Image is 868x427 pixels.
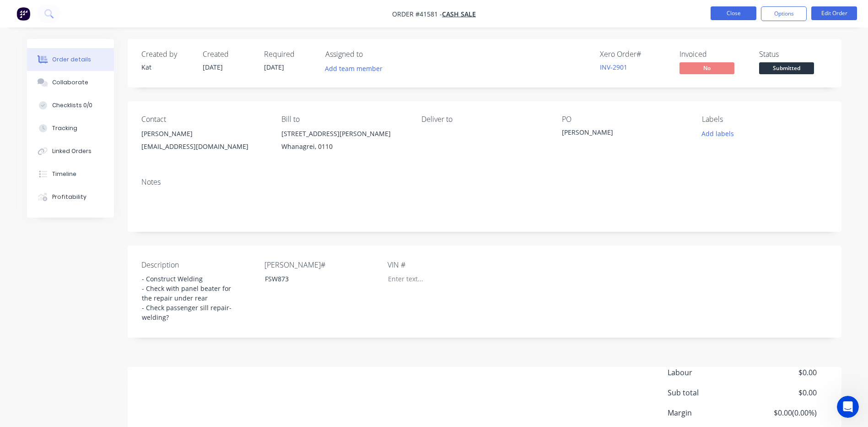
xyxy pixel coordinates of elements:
[264,50,314,59] div: Required
[837,396,859,418] iframe: Intercom live chat
[711,6,756,20] button: Close
[52,193,86,201] div: Profitability
[264,259,379,270] label: [PERSON_NAME]#
[562,127,676,140] div: [PERSON_NAME]
[679,62,734,74] span: No
[759,62,814,74] span: Submitted
[668,387,749,398] span: Sub total
[281,127,407,140] div: [STREET_ADDRESS][PERSON_NAME]
[16,7,30,21] img: Factory
[320,62,387,75] button: Add team member
[325,62,388,75] button: Add team member
[52,55,91,64] div: Order details
[27,94,114,117] button: Checklists 0/0
[325,50,417,59] div: Assigned to
[258,272,372,285] div: FSW873
[281,115,407,124] div: Bill to
[52,101,92,109] div: Checklists 0/0
[668,367,749,378] span: Labour
[27,117,114,140] button: Tracking
[52,78,88,87] div: Collaborate
[749,407,816,418] span: $0.00 ( 0.00 %)
[141,140,267,153] div: [EMAIL_ADDRESS][DOMAIN_NAME]
[203,50,253,59] div: Created
[141,115,267,124] div: Contact
[759,50,828,59] div: Status
[749,367,816,378] span: $0.00
[135,272,249,324] div: - Construct Welding - Check with panel beater for the repair under rear - Check passenger sill re...
[761,6,807,21] button: Options
[52,124,77,132] div: Tracking
[759,62,814,76] button: Submitted
[27,140,114,163] button: Linked Orders
[264,63,284,71] span: [DATE]
[600,63,627,71] a: INV-2901
[562,115,687,124] div: PO
[52,170,76,178] div: Timeline
[749,387,816,398] span: $0.00
[421,115,547,124] div: Deliver to
[27,163,114,186] button: Timeline
[141,127,267,157] div: [PERSON_NAME][EMAIL_ADDRESS][DOMAIN_NAME]
[392,10,442,18] span: Order #41581 -
[679,50,748,59] div: Invoiced
[141,50,192,59] div: Created by
[141,178,828,186] div: Notes
[203,63,223,71] span: [DATE]
[697,127,739,140] button: Add labels
[141,259,256,270] label: Description
[600,50,669,59] div: Xero Order #
[668,407,749,418] span: Margin
[27,186,114,208] button: Profitability
[281,140,407,153] div: Whanagrei, 0110
[388,259,502,270] label: VIN #
[27,71,114,94] button: Collaborate
[141,62,192,72] div: Kat
[442,10,476,18] a: Cash Sale
[141,127,267,140] div: [PERSON_NAME]
[811,6,857,20] button: Edit Order
[702,115,827,124] div: Labels
[52,147,92,155] div: Linked Orders
[281,127,407,157] div: [STREET_ADDRESS][PERSON_NAME]Whanagrei, 0110
[27,48,114,71] button: Order details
